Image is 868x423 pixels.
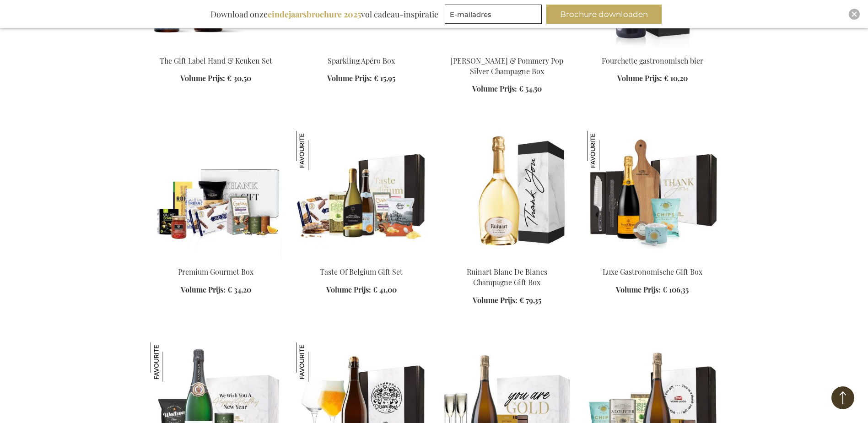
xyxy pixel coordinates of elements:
[587,255,718,264] a: Luxury Culinary Gift Box Luxe Gastronomische Gift Box
[328,56,395,65] a: Sparkling Apéro Box
[617,73,662,83] span: Volume Prijs:
[852,11,857,17] img: Close
[467,267,547,287] a: Ruinart Blanc De Blancs Champagne Gift Box
[327,73,395,84] a: Volume Prijs: € 15,95
[519,295,541,305] span: € 79,35
[519,84,542,93] span: € 54,50
[326,285,371,294] span: Volume Prijs:
[587,44,718,53] a: Fourchette beer 75 cl
[151,255,281,264] a: Premium Gourmet Box
[327,73,372,83] span: Volume Prijs:
[445,5,545,27] form: marketing offers and promotions
[664,73,688,83] span: € 10,20
[445,5,542,24] input: E-mailadres
[180,73,225,83] span: Volume Prijs:
[326,285,397,295] a: Volume Prijs: € 41,00
[296,342,335,382] img: Fourchette Bier Gift Box
[451,56,563,76] a: [PERSON_NAME] & Pommery Pop Silver Champagne Box
[546,5,662,24] button: Brochure downloaden
[587,131,626,170] img: Luxe Gastronomische Gift Box
[472,84,517,93] span: Volume Prijs:
[616,285,689,295] a: Volume Prijs: € 106,35
[603,267,702,277] a: Luxe Gastronomische Gift Box
[151,131,281,259] img: Premium Gourmet Box
[442,131,572,259] img: Ruinart Blanc De Blancs Champagne Gift Box
[602,56,703,65] a: Fourchette gastronomisch bier
[181,285,251,295] a: Volume Prijs: € 34,20
[442,255,572,264] a: Ruinart Blanc De Blancs Champagne Gift Box
[849,9,860,20] div: Close
[151,44,281,53] a: The Gift Label Hand & Kitchen Set
[296,131,335,170] img: Taste Of Belgium Gift Set
[320,267,403,277] a: Taste Of Belgium Gift Set
[227,285,251,294] span: € 34,20
[663,285,689,294] span: € 106,35
[472,84,542,94] a: Volume Prijs: € 54,50
[181,285,226,294] span: Volume Prijs:
[227,73,251,83] span: € 30,50
[178,267,253,277] a: Premium Gourmet Box
[616,285,661,294] span: Volume Prijs:
[296,131,427,259] img: Taste Of Belgium Gift Set
[180,73,251,84] a: Volume Prijs: € 30,50
[296,44,427,53] a: Sparkling Apero Box
[374,73,395,83] span: € 15,95
[160,56,272,65] a: The Gift Label Hand & Keuken Set
[587,131,718,259] img: Luxury Culinary Gift Box
[296,255,427,264] a: Taste Of Belgium Gift Set Taste Of Belgium Gift Set
[473,295,518,305] span: Volume Prijs:
[617,73,688,84] a: Volume Prijs: € 10,20
[151,342,190,382] img: Champagne Apéro Box
[442,44,572,53] a: Sweet Delights & Pommery Pop Silver Champagne Box
[473,295,541,306] a: Volume Prijs: € 79,35
[373,285,397,294] span: € 41,00
[206,5,442,24] div: Download onze vol cadeau-inspiratie
[268,9,361,20] b: eindejaarsbrochure 2025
